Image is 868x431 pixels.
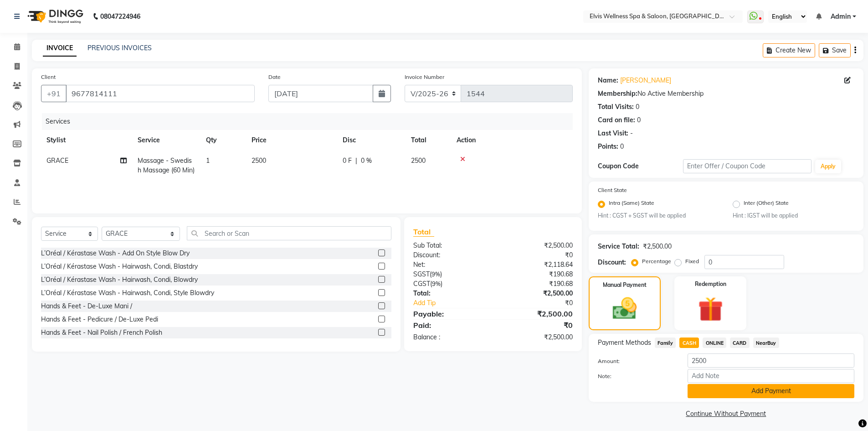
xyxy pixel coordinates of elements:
[688,353,854,368] input: Amount
[603,281,647,289] label: Manual Payment
[591,409,862,419] a: Continue Without Payment
[598,242,639,251] div: Service Total:
[753,338,779,348] span: NearBuy
[819,43,851,57] button: Save
[683,159,812,173] input: Enter Offer / Coupon Code
[591,357,681,365] label: Amount:
[138,156,195,174] span: Massage - Swedish Massage (60 Min)
[598,76,618,85] div: Name:
[620,76,671,85] a: [PERSON_NAME]
[41,262,198,271] div: L’Oréal / Kérastase Wash - Hairwash, Condi, Blastdry
[206,156,210,165] span: 1
[451,130,573,151] th: Action
[406,250,493,260] div: Discount:
[598,89,637,99] div: Membership:
[406,279,493,289] div: ( )
[42,113,580,130] div: Services
[695,280,726,288] label: Redemption
[337,130,406,151] th: Disc
[508,298,580,308] div: ₹0
[268,73,281,81] label: Date
[87,44,152,52] a: PREVIOUS INVOICES
[598,89,854,99] div: No Active Membership
[493,250,580,260] div: ₹0
[432,280,441,287] span: 9%
[246,130,337,151] th: Price
[598,102,634,112] div: Total Visits:
[831,12,851,21] span: Admin
[406,332,493,342] div: Balance :
[406,130,451,151] th: Total
[642,257,671,265] label: Percentage
[23,4,86,29] img: logo
[591,372,681,380] label: Note:
[493,260,580,270] div: ₹2,118.64
[41,249,190,258] div: L’Oréal / Kérastase Wash - Add On Style Blow Dry
[431,270,440,278] span: 9%
[43,40,77,57] a: INVOICE
[493,241,580,250] div: ₹2,500.00
[636,102,639,112] div: 0
[598,258,626,267] div: Discount:
[41,288,214,298] div: L’Oréal / Kérastase Wash - Hairwash, Condi, Style Blowdry
[41,73,56,81] label: Client
[598,115,635,125] div: Card on file:
[406,308,493,319] div: Payable:
[690,294,731,325] img: _gift.svg
[815,160,841,173] button: Apply
[406,270,493,279] div: ( )
[41,315,158,324] div: Hands & Feet - Pedicure / De-Luxe Pedi
[643,242,672,251] div: ₹2,500.00
[41,130,132,151] th: Stylist
[493,270,580,279] div: ₹190.68
[100,4,140,29] b: 08047224946
[41,275,198,285] div: L’Oréal / Kérastase Wash - Hairwash, Condi, Blowdry
[46,156,68,165] span: GRACE
[685,257,699,265] label: Fixed
[598,186,627,194] label: Client State
[688,369,854,383] input: Add Note
[41,328,162,338] div: Hands & Feet - Nail Polish / French Polish
[605,295,644,322] img: _cash.svg
[411,156,426,165] span: 2500
[413,280,430,288] span: CGST
[406,289,493,298] div: Total:
[703,338,726,348] span: ONLINE
[413,270,430,278] span: SGST
[200,130,246,151] th: Qty
[406,320,493,331] div: Paid:
[355,156,357,166] span: |
[733,212,854,220] small: Hint : IGST will be applied
[493,332,580,342] div: ₹2,500.00
[493,320,580,331] div: ₹0
[493,279,580,289] div: ₹190.68
[406,260,493,270] div: Net:
[620,142,624,151] div: 0
[405,73,444,81] label: Invoice Number
[132,130,200,151] th: Service
[598,212,719,220] small: Hint : CGST + SGST will be applied
[598,338,651,348] span: Payment Methods
[630,129,633,138] div: -
[598,161,683,171] div: Coupon Code
[493,289,580,298] div: ₹2,500.00
[637,115,641,125] div: 0
[744,199,789,210] label: Inter (Other) State
[598,129,628,138] div: Last Visit:
[609,199,654,210] label: Intra (Same) State
[413,227,434,237] span: Total
[361,156,372,166] span: 0 %
[598,142,618,151] div: Points:
[655,338,676,348] span: Family
[730,338,750,348] span: CARD
[493,308,580,319] div: ₹2,500.00
[252,156,266,165] span: 2500
[41,85,67,102] button: +91
[66,85,255,102] input: Search by Name/Mobile/Email/Code
[679,338,699,348] span: CASH
[187,226,392,240] input: Search or Scan
[41,301,132,311] div: Hands & Feet - De-Luxe Mani /
[688,384,854,398] button: Add Payment
[406,298,507,308] a: Add Tip
[343,156,352,166] span: 0 F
